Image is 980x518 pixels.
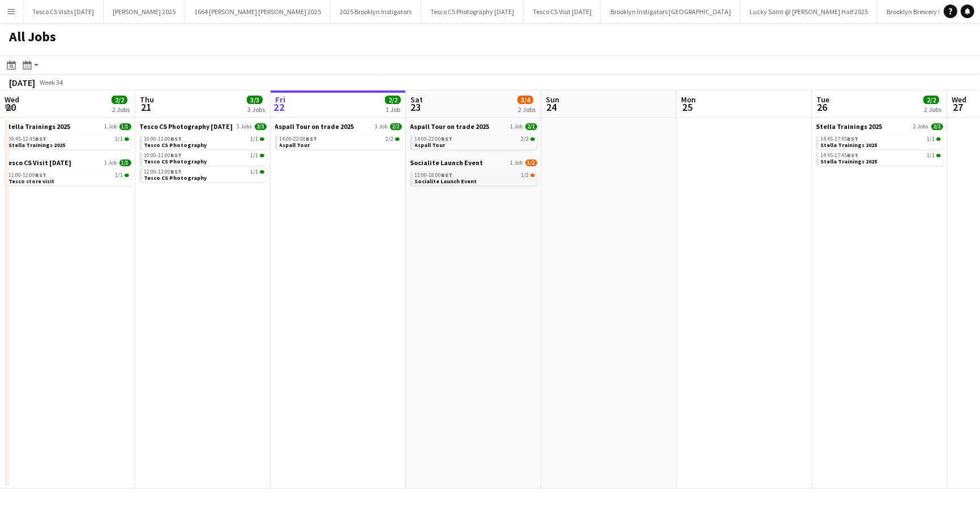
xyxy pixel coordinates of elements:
span: 2/2 [386,136,394,142]
span: 10:00-11:00 [144,136,182,142]
a: 14:45-17:45BST1/1Stella Trainings 2025 [821,135,941,148]
div: Aspall Tour on trade 20251 Job2/214:00-22:00BST2/2Aspall Tour [275,122,402,152]
button: Tesco CS Visits [DATE] [23,1,104,23]
span: Tesco CS Photography [144,158,207,165]
span: 1/1 [119,159,131,166]
span: 20 [3,101,19,114]
span: 1/2 [521,172,529,178]
span: 1/2 [530,174,535,177]
span: 1/2 [525,159,537,166]
span: Sat [410,94,423,105]
a: 10:00-11:00BST1/1Tesco CS Photography [144,135,264,148]
span: Tue [816,94,829,105]
div: Tesco CS Photography [DATE]3 Jobs3/310:00-11:00BST1/1Tesco CS Photography10:00-11:00BST1/1Tesco C... [140,122,267,184]
span: 1/1 [251,169,259,175]
span: 3/3 [255,123,267,130]
button: 1664 [PERSON_NAME] [PERSON_NAME] 2025 [185,1,331,23]
div: 2 Jobs [924,105,942,114]
span: 12:00-18:00 [415,172,453,178]
span: BST [442,171,453,179]
a: 12:00-18:00BST1/2Socialite Launch Event [415,171,535,184]
span: 14:00-22:00 [280,136,318,142]
span: 2/2 [931,123,943,130]
span: Aspall Tour [415,141,446,149]
span: 22 [273,101,285,114]
a: Socialite Launch Event1 Job1/2 [410,158,537,167]
span: 3/4 [517,96,533,104]
span: 1/1 [119,123,131,130]
span: 3/3 [247,96,263,104]
span: 2/2 [923,96,939,104]
span: 1/1 [260,170,264,174]
span: 14:45-17:45 [821,153,859,158]
div: [DATE] [9,77,35,88]
span: Tesco CS Photography [144,141,207,149]
a: 11:00-12:00BST1/1Tesco store visit [9,171,129,184]
span: 2/2 [521,136,529,142]
a: 10:00-11:00BST1/1Tesco CS Photography [144,152,264,165]
a: 09:45-12:45BST1/1Stella Trainings 2025 [9,135,129,148]
span: Stella Trainings 2025 [821,141,878,149]
span: 1/1 [936,154,941,157]
a: 14:00-22:00BST2/2Aspall Tour [280,135,400,148]
span: Socialite Launch Event [410,158,483,167]
a: Aspall Tour on trade 20251 Job2/2 [410,122,537,131]
span: 1 Job [511,123,523,130]
span: BST [36,171,47,179]
span: 2 Jobs [914,123,929,130]
div: 2 Jobs [518,105,536,114]
span: BST [36,135,47,143]
span: 1/1 [125,137,129,141]
span: 23 [409,101,423,114]
span: 1/1 [115,172,123,178]
span: Tesco CS Visit August 2025 [5,158,72,167]
a: 12:00-13:00BST1/1Tesco CS Photography [144,168,264,181]
span: Aspall Tour on trade 2025 [275,122,354,131]
a: Stella Trainings 20251 Job1/1 [5,122,131,131]
span: 26 [815,101,829,114]
a: 14:45-17:45BST1/1Stella Trainings 2025 [821,152,941,165]
div: Tesco CS Visit [DATE]1 Job1/111:00-12:00BST1/1Tesco store visit [5,158,131,188]
div: Stella Trainings 20251 Job1/109:45-12:45BST1/1Stella Trainings 2025 [5,122,131,158]
span: BST [306,135,318,143]
span: Mon [681,94,696,105]
span: Thu [140,94,154,105]
span: 11:00-12:00 [9,172,47,178]
a: Aspall Tour on trade 20251 Job2/2 [275,122,402,131]
a: 14:00-22:00BST2/2Aspall Tour [415,135,535,148]
span: 1 Job [105,123,117,130]
span: BST [171,168,182,175]
span: 1/1 [927,153,935,158]
span: 1/1 [251,153,259,158]
span: Wed [952,94,966,105]
span: 10:00-11:00 [144,153,182,158]
span: BST [442,135,453,143]
span: 1/1 [927,136,935,142]
span: 24 [544,101,559,114]
span: 2/2 [525,123,537,130]
span: Tesco CS Photography August 2025 [140,122,233,131]
a: Tesco CS Photography [DATE]3 Jobs3/3 [140,122,267,131]
button: Brooklyn Instigators [GEOGRAPHIC_DATA] [601,1,741,23]
div: 3 Jobs [247,105,265,114]
div: 2 Jobs [112,105,130,114]
span: 1 Job [375,123,388,130]
span: Aspall Tour on trade 2025 [410,122,490,131]
span: 2/2 [390,123,402,130]
span: 2/2 [530,137,535,141]
span: 14:45-17:45 [821,136,859,142]
button: [PERSON_NAME] 2025 [104,1,185,23]
span: Sun [546,94,559,105]
span: 1 Job [105,159,117,166]
span: 1/1 [936,137,941,141]
span: 1/1 [251,136,259,142]
span: Aspall Tour [280,141,310,149]
span: 1/1 [260,137,264,141]
div: Socialite Launch Event1 Job1/212:00-18:00BST1/2Socialite Launch Event [410,158,537,188]
span: Wed [5,94,19,105]
button: Tesco CS Photography [DATE] [421,1,524,23]
span: Week 34 [37,78,66,87]
span: 1/1 [125,174,129,177]
span: 12:00-13:00 [144,169,182,175]
span: BST [848,152,859,159]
